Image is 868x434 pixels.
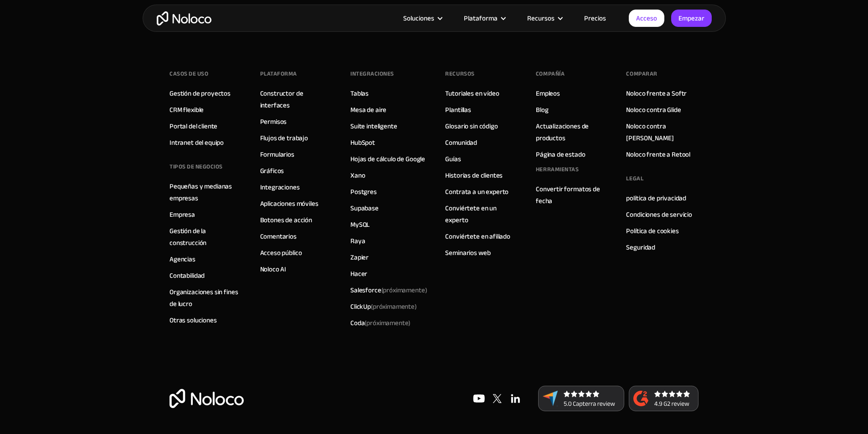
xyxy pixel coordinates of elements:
a: Organizaciones sin fines de lucro [169,286,242,310]
a: Hacer [350,268,367,280]
font: Gestión de la construcción [169,225,206,249]
a: Raya [350,235,365,247]
font: Compañía [536,68,565,79]
font: Zapier [350,251,369,264]
font: Recursos [527,12,555,25]
font: TIPOS DE NEGOCIOS [169,161,223,172]
font: Gestión de proyectos [169,87,231,100]
a: Formularios [260,148,294,160]
font: Tutoriales en vídeo [445,87,499,100]
font: Plataforma [464,12,498,25]
font: Hojas de cálculo de Google [350,153,425,165]
a: Pequeñas y medianas empresas [169,180,242,204]
font: Actualizaciones de productos [536,120,589,144]
a: Historias de clientes [445,169,503,181]
font: Herramientas [536,164,579,175]
a: Seguridad [626,241,655,253]
font: Historias de clientes [445,169,503,182]
font: Organizaciones sin fines de lucro [169,286,238,310]
a: CRM flexible [169,104,204,116]
font: Comentarios [260,230,297,243]
a: Noloco contra Glide [626,104,681,116]
font: Glosario sin código [445,120,498,133]
font: Conviértete en un experto [445,202,496,226]
font: Noloco contra Glide [626,103,681,116]
font: Convertir formatos de fecha [536,183,600,207]
a: Xano [350,169,365,181]
a: Comunidad [445,137,477,148]
a: Conviértete en afiliado [445,230,510,242]
font: Integraciones [260,181,300,194]
font: Política de cookies [626,225,678,237]
a: Guías [445,153,461,165]
font: Otras soluciones [169,314,217,327]
a: HubSpot [350,137,375,148]
a: Acceso público [260,247,302,259]
font: CRM flexible [169,103,204,116]
a: Noloco AI [260,263,287,275]
font: Recursos [445,68,474,79]
font: MySQL [350,218,370,231]
font: Noloco contra [PERSON_NAME] [626,120,673,144]
font: Salesforce [350,284,381,296]
font: Noloco AI [260,263,287,276]
font: (próximamente) [381,284,427,296]
font: Noloco frente a Softr [626,87,687,100]
a: Convertir formatos de fecha [536,183,608,207]
a: Condiciones de servicio [626,209,692,220]
a: Acceso [629,10,664,27]
font: Botones de acción [260,214,312,226]
font: Agencias [169,253,195,266]
a: Permisos [260,116,287,128]
a: Página de estado [536,148,586,160]
a: Plantillas [445,104,471,116]
a: Comentarios [260,230,297,242]
font: Pequeñas y medianas empresas [169,180,232,204]
font: Comunidad [445,136,477,149]
a: Constructor de interfaces [260,87,333,111]
a: Agencias [169,253,195,265]
font: Soluciones [403,12,434,25]
font: (próximamente) [371,300,417,313]
a: Política de cookies [626,225,678,237]
font: Xano [350,169,365,182]
font: Precios [584,12,606,25]
a: Gráficos [260,165,284,177]
a: Noloco frente a Retool [626,148,690,160]
a: Noloco frente a Softr [626,87,687,99]
a: Botones de acción [260,214,312,226]
font: INTEGRACIONES [350,68,394,79]
font: Intranet del equipo [169,136,224,149]
a: Conviértete en un experto [445,202,518,226]
font: Permisos [260,115,287,128]
font: Hacer [350,267,367,280]
a: Hojas de cálculo de Google [350,153,425,165]
a: hogar [157,11,211,26]
a: política de privacidad [626,192,686,204]
font: Portal del cliente [169,120,217,133]
font: ClickUp [350,300,371,313]
a: Tablas [350,87,369,99]
font: Casos de uso [169,68,208,79]
a: Actualizaciones de productos [536,120,608,144]
font: Suite inteligente [350,120,397,133]
font: Constructor de interfaces [260,87,303,112]
div: Soluciones [392,12,452,24]
font: Empleos [536,87,560,100]
font: Noloco frente a Retool [626,148,690,161]
a: Precios [573,12,617,24]
font: Empezar [678,12,704,25]
a: Empezar [671,10,712,27]
font: Coda [350,317,365,329]
a: Seminarios web [445,247,490,259]
a: Flujos de trabajo [260,132,308,144]
font: Comparar [626,68,657,79]
a: Tutoriales en vídeo [445,87,499,99]
div: Recursos [516,12,573,24]
font: Acceso público [260,246,302,259]
a: Portal del cliente [169,120,217,132]
font: HubSpot [350,136,375,149]
font: Contabilidad [169,269,205,282]
font: Formularios [260,148,294,161]
a: Gestión de proyectos [169,87,231,99]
